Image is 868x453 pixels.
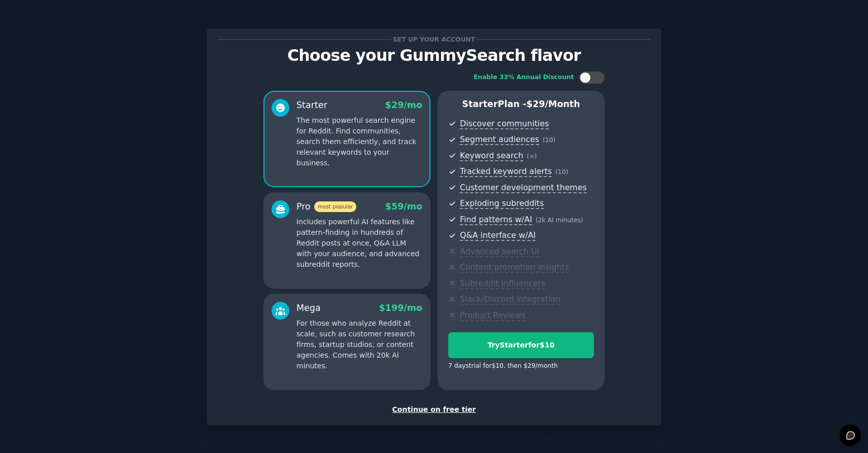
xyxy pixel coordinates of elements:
span: Find patterns w/AI [460,215,532,225]
span: Discover communities [460,119,549,129]
button: TryStarterfor$10 [448,332,594,358]
p: For those who analyze Reddit at scale, such as customer research firms, startup studios, or conte... [296,318,422,371]
span: Set up your account [391,34,477,45]
span: ( 10 ) [543,136,555,144]
span: Tracked keyword alerts [460,166,552,177]
span: Content promotion insights [460,262,569,273]
div: Try Starter for $10 [449,340,593,351]
span: ( 10 ) [555,168,568,176]
div: Enable 33% Annual Discount [474,73,574,82]
div: Starter [296,99,327,112]
div: Mega [296,302,321,315]
span: Segment audiences [460,134,539,145]
p: Choose your GummySearch flavor [217,47,651,64]
span: $ 29 /mo [385,100,422,110]
span: Advanced search UI [460,247,539,257]
span: Subreddit influencers [460,278,545,289]
span: $ 59 /mo [385,201,422,212]
p: The most powerful search engine for Reddit. Find communities, search them efficiently, and track ... [296,115,422,168]
span: Product Reviews [460,310,525,321]
div: Pro [296,200,356,213]
span: $ 29 /month [526,99,580,109]
p: Includes powerful AI features like pattern-finding in hundreds of Reddit posts at once, Q&A LLM w... [296,217,422,270]
span: $ 199 /mo [379,303,422,313]
div: 7 days trial for $10 , then $ 29 /month [448,362,558,371]
span: Customer development themes [460,183,587,193]
span: ( 2k AI minutes ) [536,217,583,224]
span: Keyword search [460,151,523,161]
div: Continue on free tier [217,404,651,415]
span: most popular [314,201,357,212]
p: Starter Plan - [448,98,594,111]
span: Slack/Discord integration [460,294,560,305]
span: ( ∞ ) [527,153,537,160]
span: Q&A interface w/AI [460,230,536,241]
span: Exploding subreddits [460,198,544,209]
